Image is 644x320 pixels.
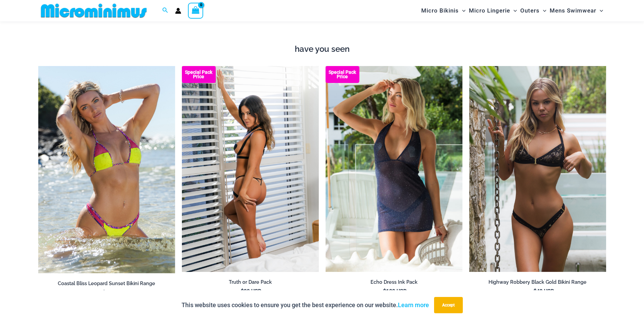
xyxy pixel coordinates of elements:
img: Highway Robbery Black Gold 359 Clip Top 439 Clip Bottom 01v2 [469,66,606,272]
a: Coastal Bliss Leopard Sunset 3171 Tri Top 4371 Thong Bikini 06Coastal Bliss Leopard Sunset 3171 T... [38,66,175,273]
h2: Truth or Dare Pack [182,279,319,285]
span: $ [533,288,536,295]
span: $ [241,288,244,295]
img: Coastal Bliss Leopard Sunset 3171 Tri Top 4371 Thong Bikini 06 [38,66,175,273]
a: Echo Dress Ink Pack [326,279,462,288]
a: Echo Ink 5671 Dress 682 Thong 07 Echo Ink 5671 Dress 682 Thong 08Echo Ink 5671 Dress 682 Thong 08 [326,66,462,272]
h2: Coastal Bliss Leopard Sunset Bikini Range [38,280,175,287]
span: $ [102,290,105,296]
h2: Echo Dress Ink Pack [326,279,462,285]
bdi: 109 USD [383,288,407,295]
span: $ [383,288,386,295]
bdi: 49 USD [533,288,554,295]
b: Special Pack Price [182,70,216,79]
b: Special Pack Price [326,70,359,79]
a: Truth or Dare Pack [182,279,319,288]
a: Highway Robbery Black Gold Bikini Range [469,279,606,288]
bdi: 99 USD [241,288,261,295]
a: Truth or Dare Black 1905 Bodysuit 611 Micro 07 Truth or Dare Black 1905 Bodysuit 611 Micro 06Trut... [182,66,319,272]
a: Coastal Bliss Leopard Sunset Bikini Range [38,280,175,289]
button: Accept [434,297,463,313]
h4: have you seen [38,44,606,54]
a: Highway Robbery Black Gold 359 Clip Top 439 Clip Bottom 01v2Highway Robbery Black Gold 359 Clip T... [469,66,606,272]
img: Echo Ink 5671 Dress 682 Thong 07 [326,66,462,272]
img: MM SHOP LOGO FLAT [38,3,149,18]
a: Learn more [398,301,429,308]
bdi: 49 USD [102,290,123,296]
p: This website uses cookies to ensure you get the best experience on our website. [182,300,429,310]
img: Truth or Dare Black 1905 Bodysuit 611 Micro 06 [182,66,319,272]
h2: Highway Robbery Black Gold Bikini Range [469,279,606,285]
